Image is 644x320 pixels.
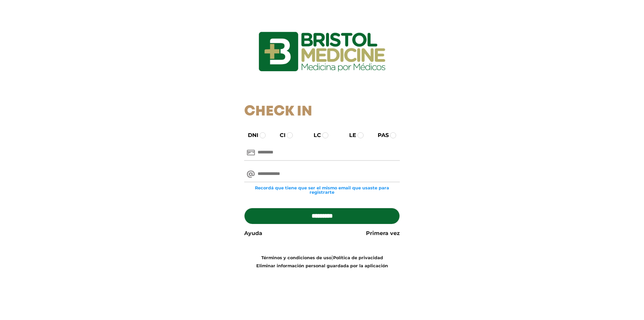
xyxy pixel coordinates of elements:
label: CI [274,131,285,139]
label: PAS [372,131,389,139]
img: logo_ingresarbristol.jpg [231,8,413,95]
label: LE [343,131,356,139]
a: Primera vez [366,229,400,237]
a: Eliminar información personal guardada por la aplicación [256,263,388,268]
div: | [239,254,405,270]
a: Ayuda [244,229,262,237]
a: Términos y condiciones de uso [261,255,331,260]
h1: Check In [244,103,400,120]
label: DNI [242,131,258,139]
label: LC [308,131,321,139]
small: Recordá que tiene que ser el mismo email que usaste para registrarte [244,186,400,194]
a: Política de privacidad [333,255,383,260]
